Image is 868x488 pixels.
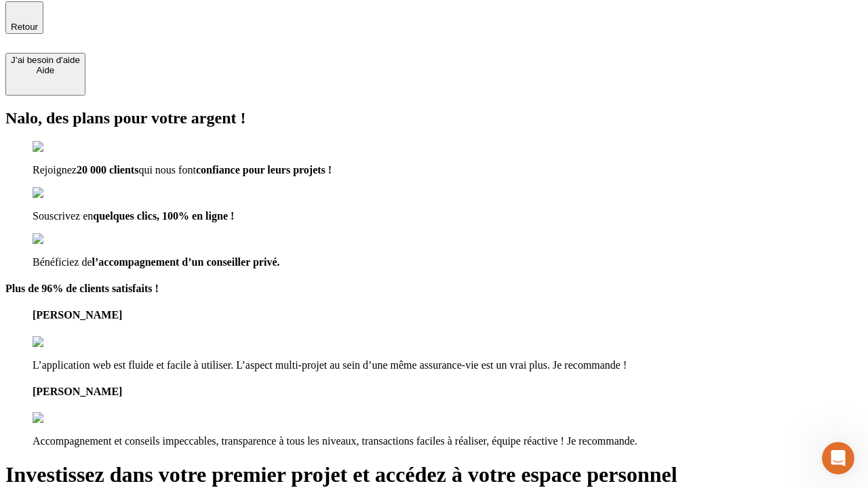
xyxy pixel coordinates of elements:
[5,283,863,295] h4: Plus de 96% de clients satisfaits !
[33,256,92,268] span: Bénéficiez de
[11,22,38,32] span: Retour
[77,164,139,176] span: 20 000 clients
[93,210,234,222] span: quelques clics, 100% en ligne !
[33,386,863,398] h4: [PERSON_NAME]
[11,65,80,75] div: Aide
[5,1,43,34] button: Retour
[33,336,100,348] img: reviews stars
[33,164,77,176] span: Rejoignez
[196,164,332,176] span: confiance pour leurs projets !
[5,462,863,487] h1: Investissez dans votre premier projet et accédez à votre espace personnel
[33,309,863,321] h4: [PERSON_NAME]
[33,187,91,199] img: checkmark
[5,109,863,127] h2: Nalo, des plans pour votre argent !
[138,164,195,176] span: qui nous font
[822,442,854,474] iframe: Intercom live chat
[33,359,863,371] p: L’application web est fluide et facile à utiliser. L’aspect multi-projet au sein d’une même assur...
[33,435,863,447] p: Accompagnement et conseils impeccables, transparence à tous les niveaux, transactions faciles à r...
[33,412,100,424] img: reviews stars
[33,210,93,222] span: Souscrivez en
[33,141,91,153] img: checkmark
[11,55,80,65] div: J’ai besoin d'aide
[92,256,280,268] span: l’accompagnement d’un conseiller privé.
[5,53,85,96] button: J’ai besoin d'aideAide
[33,233,91,245] img: checkmark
